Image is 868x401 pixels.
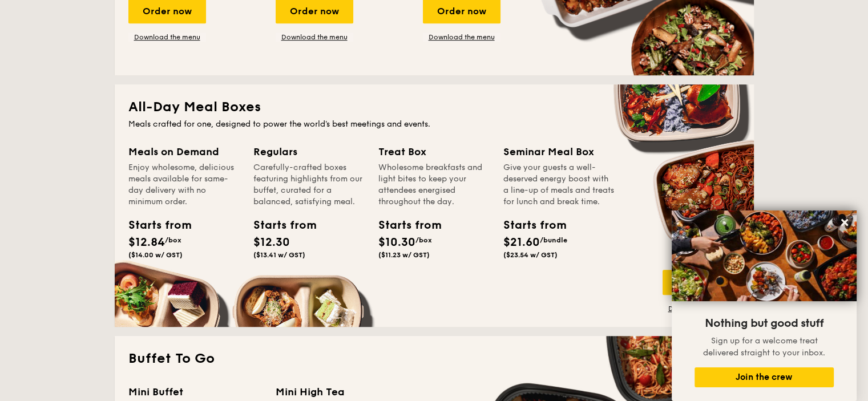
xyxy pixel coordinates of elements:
[423,33,500,42] a: Download the menu
[378,162,490,208] div: Wholesome breakfasts and light bites to keep your attendees energised throughout the day.
[253,217,305,234] div: Starts from
[503,162,615,208] div: Give your guests a well-deserved energy boost with a line-up of meals and treats for lunch and br...
[253,162,365,208] div: Carefully-crafted boxes featuring highlights from our buffet, curated for a balanced, satisfying ...
[378,217,430,234] div: Starts from
[378,144,490,160] div: Treat Box
[128,33,206,42] a: Download the menu
[703,336,825,358] span: Sign up for a welcome treat delivered straight to your inbox.
[503,144,615,160] div: Seminar Meal Box
[253,236,290,249] span: $12.30
[415,236,432,244] span: /box
[378,236,415,249] span: $10.30
[128,251,183,259] span: ($14.00 w/ GST)
[253,251,305,259] span: ($13.41 w/ GST)
[540,236,567,244] span: /bundle
[276,33,353,42] a: Download the menu
[128,217,180,234] div: Starts from
[705,317,823,330] span: Nothing but good stuff
[128,119,740,130] div: Meals crafted for one, designed to power the world's best meetings and events.
[165,236,181,244] span: /box
[663,304,740,313] a: Download the menu
[253,144,365,160] div: Regulars
[128,350,740,368] h2: Buffet To Go
[695,367,834,387] button: Join the crew
[503,236,540,249] span: $21.60
[503,251,558,259] span: ($23.54 w/ GST)
[672,210,857,301] img: DSC07876-Edit02-Large.jpeg
[128,144,240,160] div: Meals on Demand
[835,213,854,232] button: Close
[128,162,240,208] div: Enjoy wholesome, delicious meals available for same-day delivery with no minimum order.
[128,384,262,400] div: Mini Buffet
[503,217,555,234] div: Starts from
[663,270,740,295] div: Order now
[128,236,165,249] span: $12.84
[128,98,740,116] h2: All-Day Meal Boxes
[378,251,430,259] span: ($11.23 w/ GST)
[276,384,409,400] div: Mini High Tea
